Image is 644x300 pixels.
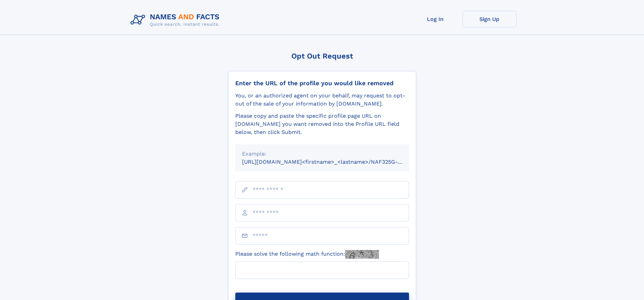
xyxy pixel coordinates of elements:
[128,11,225,29] img: Logo Names and Facts
[242,150,402,158] div: Example:
[242,159,422,165] small: [URL][DOMAIN_NAME]<firstname>_<lastname>/NAF325G-xxxxxxxx
[235,112,409,136] div: Please copy and paste the specific profile page URL on [DOMAIN_NAME] you want removed into the Pr...
[408,11,462,27] a: Log In
[462,11,517,27] a: Sign Up
[228,52,416,60] div: Opt Out Request
[235,92,409,108] div: You, or an authorized agent on your behalf, may request to opt-out of the sale of your informatio...
[235,79,409,87] div: Enter the URL of the profile you would like removed
[235,250,379,259] label: Please solve the following math function:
